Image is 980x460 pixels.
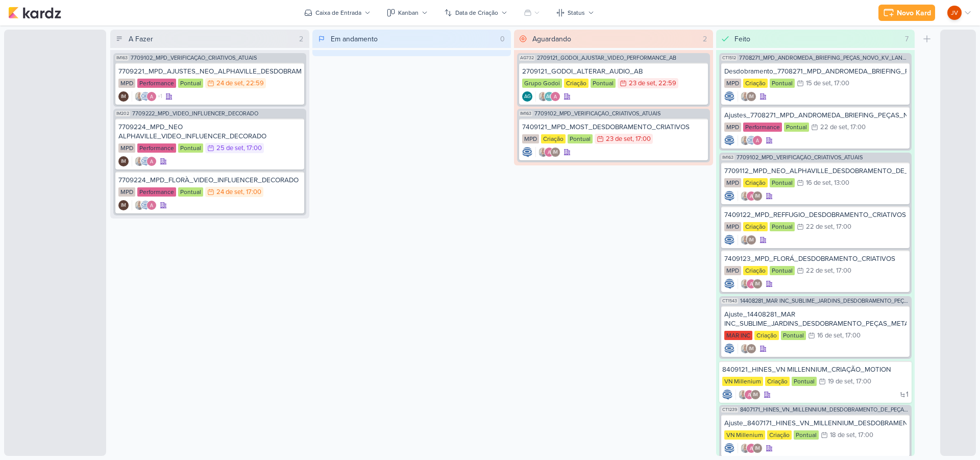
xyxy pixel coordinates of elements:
div: Pontual [178,143,203,153]
div: Criador(a): Caroline Traven De Andrade [724,279,734,289]
div: Pontual [568,134,593,143]
div: Pontual [178,187,203,197]
div: , 17:00 [847,124,866,131]
div: Colaboradores: Iara Santos, Isabella Machado Guimarães [738,344,756,354]
p: JV [951,8,958,17]
div: Joney Viana [947,6,962,20]
img: Caroline Traven De Andrade [140,156,151,166]
p: AG [546,94,553,100]
div: , 17:00 [243,189,261,196]
p: IM [755,446,760,451]
div: MPD [724,79,741,88]
img: Iara Santos [740,279,750,289]
div: 7 [901,34,913,44]
p: IM [121,203,126,208]
span: 7709102_MPD_VERIFICAÇÃO_CRIATIVOS_ATUAIS [534,111,660,116]
p: AG [524,94,531,100]
div: Pontual [781,331,806,340]
img: Iara Santos [740,443,750,453]
div: Criador(a): Caroline Traven De Andrade [724,235,734,245]
span: CT1543 [721,298,738,304]
span: 1 [906,391,909,398]
div: Pontual [178,79,203,88]
img: Iara Santos [740,344,750,354]
div: MPD [522,134,539,143]
div: 7709224_MPD_NEO ALPHAVILLE_VIDEO_INFLUENCER_DECORADO [118,123,301,141]
img: Caroline Traven De Andrade [746,135,756,146]
img: Alessandra Gomes [746,191,756,201]
div: , 17:00 [853,378,871,385]
img: Iara Santos [740,135,750,146]
div: MPD [724,178,741,187]
div: Aline Gimenez Graciano [522,91,532,102]
img: Alessandra Gomes [746,443,756,453]
div: VN Millenium [724,430,765,440]
div: Ajuste_8407171_HINES_VN_MILLENNIUM_DESDOBRAMENTO_DE_PEÇAS_V4 [724,419,907,428]
div: Criador(a): Isabella Machado Guimarães [118,156,129,166]
div: Criador(a): Caroline Traven De Andrade [522,147,532,157]
div: Pontual [770,266,795,275]
div: Pontual [792,377,817,386]
div: 7409123_MPD_FLORÁ_DESDOBRAMENTO_CRIATIVOS [724,254,907,263]
span: 14408281_MAR INC_SUBLIME_JARDINS_DESDOBRAMENTO_PEÇAS_META_ADS [740,298,910,304]
div: Criação [541,134,566,143]
img: Iara Santos [134,91,144,102]
div: Pontual [770,222,795,231]
div: Criador(a): Aline Gimenez Graciano [522,91,532,102]
div: 8409121_HINES_VN MILLENNIUM_CRIAÇÃO_MOTION [722,365,909,374]
div: 19 de set [828,378,853,385]
div: 24 de set [216,189,243,196]
img: Caroline Traven De Andrade [140,91,151,102]
div: , 17:00 [833,268,851,274]
div: Colaboradores: Iara Santos, Alessandra Gomes, Isabella Machado Guimarães [738,443,763,453]
span: CT1512 [721,55,737,61]
div: 0 [496,34,509,44]
div: VN Millenium [722,377,763,386]
div: Criador(a): Caroline Traven De Andrade [724,91,734,102]
div: Isabella Machado Guimarães [752,443,763,453]
button: Novo Kard [878,5,935,21]
p: IM [121,94,126,100]
img: Alessandra Gomes [146,200,157,210]
span: 8407171_HINES_VN_MILLENNIUM_DESDOBRAMENTO_DE_PEÇAS_V1 [740,407,910,413]
p: IM [755,194,760,199]
div: Isabella Machado Guimarães [118,156,129,166]
img: Alessandra Gomes [146,91,157,102]
div: Performance [137,143,176,153]
img: Alessandra Gomes [544,147,554,157]
div: Criador(a): Caroline Traven De Andrade [724,443,734,453]
div: 18 de set [830,432,855,439]
div: Grupo Godoi [522,79,562,88]
div: Colaboradores: Iara Santos, Isabella Machado Guimarães [738,91,756,102]
div: Colaboradores: Iara Santos, Alessandra Gomes, Isabella Machado Guimarães [738,279,763,289]
div: 23 de set [606,136,632,142]
img: Caroline Traven De Andrade [140,200,151,210]
img: Iara Santos [740,191,750,201]
div: 2 [699,34,711,44]
div: 22 de set [820,124,847,131]
img: Alessandra Gomes [550,91,560,102]
div: 16 de set [817,332,842,339]
div: , 22:59 [655,80,676,87]
div: Aline Gimenez Graciano [544,91,554,102]
div: Criador(a): Caroline Traven De Andrade [722,390,732,400]
img: Alessandra Gomes [744,390,754,400]
div: Colaboradores: Iara Santos, Aline Gimenez Graciano, Alessandra Gomes [535,91,560,102]
img: Iara Santos [740,235,750,245]
img: Iara Santos [740,91,750,102]
div: 25 de set [216,145,243,152]
div: 7709221_MPD_AJUSTES_NEO_ALPHAVILLE_DESDOBRAMENTO_DE_PEÇAS [118,67,301,76]
div: Criador(a): Caroline Traven De Andrade [724,191,734,201]
img: Caroline Traven De Andrade [724,91,734,102]
div: 7409122_MPD_REFFUGIO_DESDOBRAMENTO_CRIATIVOS [724,210,907,220]
p: IM [121,159,126,164]
img: Caroline Traven De Andrade [724,344,734,354]
img: Caroline Traven De Andrade [722,390,732,400]
div: Criador(a): Isabella Machado Guimarães [118,91,129,102]
div: Novo Kard [897,8,931,18]
div: Isabella Machado Guimarães [746,91,756,102]
div: 7709224_MPD_FLORÀ_VIDEO_INFLUENCER_DECORADO [118,176,301,185]
div: Pontual [770,79,795,88]
div: MPD [118,143,135,153]
span: CT1239 [721,407,738,413]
